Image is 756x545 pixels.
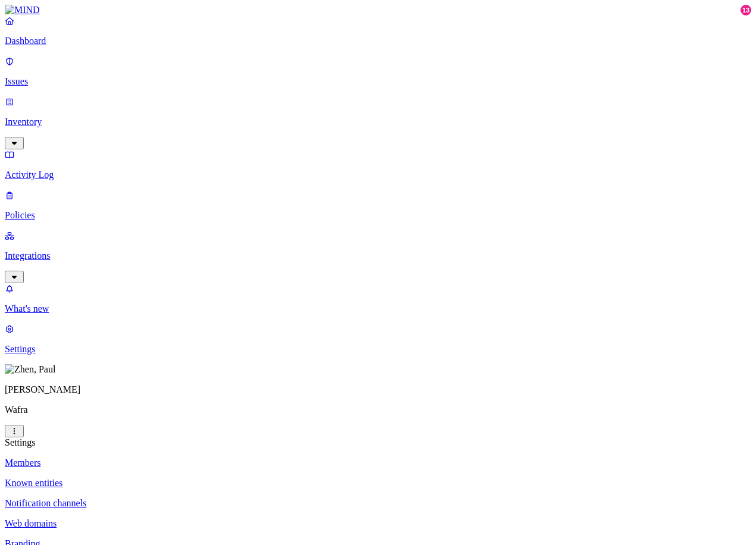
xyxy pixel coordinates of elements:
[5,384,751,395] p: [PERSON_NAME]
[5,250,751,261] p: Integrations
[5,36,751,46] p: Dashboard
[5,230,751,281] a: Integrations
[5,15,751,46] a: Dashboard
[5,498,751,509] a: Notification channels
[5,458,751,468] a: Members
[5,518,751,529] a: Web domains
[5,405,751,415] p: Wafra
[5,478,751,488] a: Known entities
[5,96,751,148] a: Inventory
[5,437,751,448] div: Settings
[5,364,55,375] img: Zhen, Paul
[5,190,751,221] a: Policies
[5,210,751,221] p: Policies
[5,303,751,314] p: What's new
[5,5,40,15] img: MIND
[5,170,751,180] p: Activity Log
[5,56,751,87] a: Issues
[5,117,751,127] p: Inventory
[741,5,751,15] div: 13
[5,76,751,87] p: Issues
[5,149,751,180] a: Activity Log
[5,324,751,355] a: Settings
[5,344,751,355] p: Settings
[5,5,751,15] a: MIND
[5,283,751,314] a: What's new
